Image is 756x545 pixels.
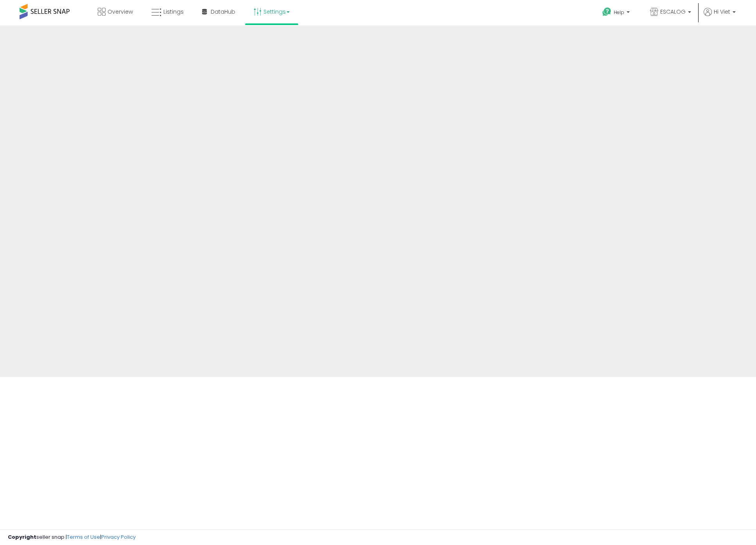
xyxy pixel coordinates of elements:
[596,1,638,25] a: Help
[107,8,133,16] span: Overview
[704,8,736,25] a: Hi Viet
[614,9,624,16] span: Help
[602,7,612,17] i: Get Help
[211,8,235,16] span: DataHub
[163,8,184,16] span: Listings
[714,8,730,16] span: Hi Viet
[660,8,686,16] span: ESCALOG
